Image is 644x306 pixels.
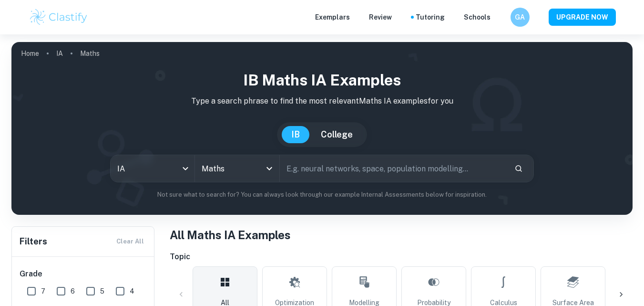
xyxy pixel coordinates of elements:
button: Help and Feedback [498,15,503,20]
a: Home [21,47,39,60]
a: Schools [464,12,491,22]
h1: All Maths IA Examples [170,226,633,243]
p: Not sure what to search for? You can always look through our example Internal Assessments below f... [19,190,625,200]
div: IA [111,155,195,182]
button: UPGRADE NOW [549,9,616,26]
p: Maths [80,48,100,59]
span: 5 [100,286,104,296]
h6: GA [514,12,525,22]
img: profile cover [11,42,633,215]
h6: Filters [20,235,47,248]
p: Type a search phrase to find the most relevant Maths IA examples for you [19,95,625,107]
h1: IB Maths IA examples [19,69,625,92]
a: Tutoring [416,12,445,22]
span: 7 [41,286,45,296]
button: College [311,126,362,143]
button: Search [511,160,527,177]
input: E.g. neural networks, space, population modelling... [280,155,507,182]
p: Review [369,12,392,22]
h6: Grade [20,268,147,280]
p: Exemplars [315,12,350,22]
button: Open [263,162,276,175]
button: GA [511,8,530,27]
a: IA [56,47,63,60]
img: Clastify logo [29,8,89,27]
h6: Topic [170,251,633,263]
button: IB [282,126,309,143]
span: 4 [130,286,134,296]
span: 6 [71,286,75,296]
